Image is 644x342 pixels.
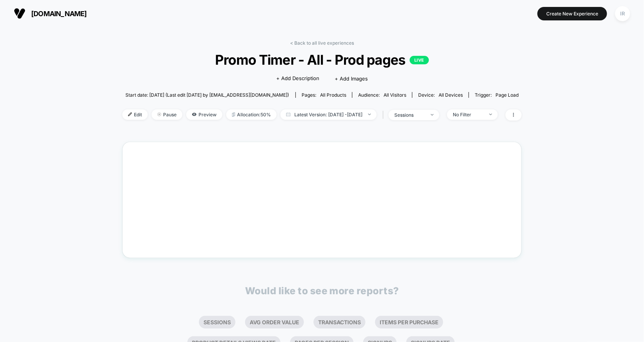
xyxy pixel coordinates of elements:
[475,92,519,98] div: Trigger:
[186,109,222,120] span: Preview
[122,109,148,120] span: Edit
[358,92,406,98] div: Audience:
[14,8,25,19] img: Visually logo
[276,75,319,82] span: + Add Description
[613,6,632,22] button: IR
[496,92,519,98] span: Page Load
[226,109,277,120] span: Allocation: 50%
[128,112,132,116] img: edit
[199,316,235,329] li: Sessions
[286,112,290,116] img: calendar
[125,92,289,98] span: Start date: [DATE] (Last edit [DATE] by [EMAIL_ADDRESS][DOMAIN_NAME])
[232,112,235,117] img: rebalance
[615,6,630,21] div: IR
[431,114,434,116] img: end
[375,316,443,329] li: Items Per Purchase
[157,112,161,116] img: end
[320,92,346,98] span: all products
[412,92,469,98] span: Device:
[12,7,89,20] button: [DOMAIN_NAME]
[410,56,429,64] p: LIVE
[368,114,371,115] img: end
[335,75,368,82] span: + Add Images
[384,92,406,98] span: All Visitors
[280,109,377,120] span: Latest Version: [DATE] - [DATE]
[245,285,399,297] p: Would like to see more reports?
[290,40,354,46] a: < Back to all live experiences
[380,109,389,121] span: |
[245,316,304,329] li: Avg Order Value
[302,92,346,98] div: Pages:
[453,112,484,117] div: No Filter
[142,52,502,68] span: Promo Timer - All - Prod pages
[152,109,182,120] span: Pause
[31,10,87,18] span: [DOMAIN_NAME]
[489,114,492,115] img: end
[439,92,463,98] span: all devices
[314,316,365,329] li: Transactions
[394,112,425,118] div: sessions
[537,7,607,20] button: Create New Experience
